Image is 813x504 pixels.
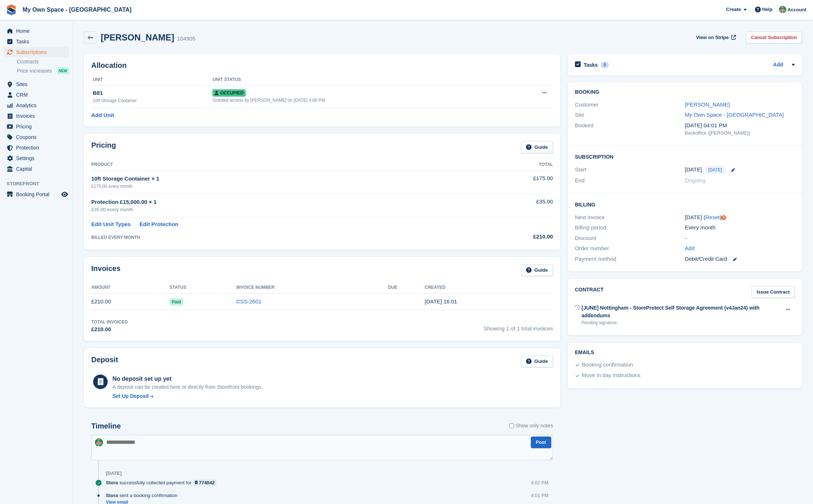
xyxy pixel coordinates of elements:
div: Every month [685,224,795,232]
div: Billing period [575,224,685,232]
div: - [685,234,795,243]
a: Guide [521,264,553,276]
div: NEW [57,67,69,74]
span: Coupons [16,132,60,142]
th: Invoice Number [236,282,388,294]
span: Showing 1 of 1 total invoices [484,319,553,334]
span: Account [787,6,806,13]
a: Guide [521,141,553,153]
div: Pending signature [582,319,781,326]
span: Occupied [212,89,245,97]
div: [DATE] [106,470,122,476]
div: Start [575,166,685,174]
img: Millie Webb [95,438,103,446]
a: menu [4,36,69,47]
div: 0 [601,62,609,68]
div: Tooltip anchor [720,214,727,221]
a: menu [4,164,69,174]
th: Due [388,282,425,294]
a: Issue Contract [752,286,795,298]
h2: Billing [575,201,795,208]
a: View on Stripe [693,31,737,43]
span: CRM [16,90,60,100]
div: 10ft Storage Container × 1 [91,175,468,183]
a: Price increases NEW [17,67,69,75]
div: Booking confirmation [582,361,633,369]
div: 4:01 PM [531,492,548,499]
a: Add [773,61,783,69]
div: Protection £15,000.00 × 1 [91,198,468,206]
h2: Booking [575,89,795,95]
h2: Subscription [575,153,795,160]
a: menu [4,132,69,142]
h2: Tasks [584,62,598,68]
div: 104905 [177,35,195,43]
span: Analytics [16,100,60,111]
img: Millie Webb [779,6,786,13]
div: Total Invoiced [91,319,128,325]
label: Show only notes [509,422,553,430]
div: B81 [93,89,212,97]
div: successfully collected payment for [106,479,220,486]
span: Subscriptions [16,47,60,57]
span: Booking Portal [16,189,60,199]
div: [DATE] 04:01 PM [685,121,795,130]
h2: Contract [575,286,604,298]
span: Capital [16,164,60,174]
span: [DATE] [705,166,725,174]
h2: Allocation [91,61,553,70]
div: 774042 [199,479,215,486]
h2: Timeline [91,422,121,430]
div: £175.00 every month [91,183,468,190]
span: Tasks [16,36,60,47]
button: Post [531,437,551,449]
h2: [PERSON_NAME] [101,32,174,42]
th: Product [91,159,468,171]
th: Amount [91,282,169,294]
div: Debit/Credit Card [685,255,795,263]
h2: Pricing [91,141,116,153]
a: menu [4,121,69,132]
div: [DATE] ( ) [685,213,795,222]
th: Status [169,282,236,294]
div: £210.00 [91,325,128,334]
div: Booked [575,121,685,137]
a: My Own Space - [GEOGRAPHIC_DATA] [685,112,784,118]
span: Price increases [17,67,52,74]
time: 2025-08-31 00:00:00 UTC [685,166,702,174]
span: Ongoing [685,177,706,183]
span: Help [762,6,772,13]
span: Sites [16,79,60,89]
th: Created [425,282,553,294]
div: No deposit set up yet [112,375,263,383]
a: Edit Protection [139,220,179,229]
a: menu [4,79,69,89]
a: menu [4,153,69,163]
time: 2025-08-31 15:01:06 UTC [425,298,457,305]
td: £210.00 [91,294,169,310]
input: Show only notes [509,422,514,430]
a: Set Up Deposit [112,392,263,400]
td: £175.00 [468,170,553,193]
span: Create [726,6,741,13]
div: 10ft Storage Container [93,97,212,104]
a: CSS-2601 [236,298,261,305]
a: menu [4,100,69,111]
div: £210.00 [468,233,553,241]
div: Move in day instructions [582,371,641,380]
div: Discount [575,234,685,243]
div: Customer [575,101,685,109]
a: Preview store [60,190,69,199]
a: menu [4,26,69,36]
div: £35.00 every month [91,206,468,213]
span: Settings [16,153,60,163]
a: menu [4,189,69,199]
div: Order number [575,244,685,253]
a: Add [685,244,695,253]
span: Home [16,26,60,36]
a: My Own Space - [GEOGRAPHIC_DATA] [20,4,134,16]
div: Backoffice ([PERSON_NAME]) [685,129,795,137]
div: Site [575,111,685,119]
a: Add Unit [91,111,114,120]
div: [JUNE] Nottingham - StoreProtect Self Storage Agreement (v4Jan24) with addendums [582,304,781,319]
